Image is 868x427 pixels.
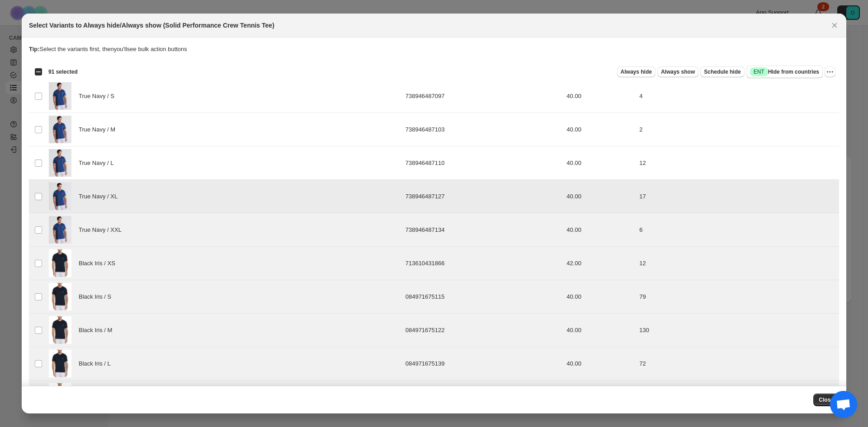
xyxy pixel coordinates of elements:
[49,249,71,277] img: Solid-Performance-Crew-Tennis-Tee-Black-Iris-SU-Original-Penguin-28.jpg
[49,216,71,244] img: Solid-Performance-Crew-Tennis-Tee-True-Navy-SU-Original-Penguin-17.jpg
[79,225,126,235] span: True Navy / XXL
[79,326,117,335] span: Black Iris / M
[49,383,71,411] img: Solid-Performance-Crew-Tennis-Tee-Black-Iris-SU-Original-Penguin-28.jpg
[746,66,823,78] button: SuccessENTHide from countries
[403,247,564,280] td: 713610431866
[29,46,40,52] strong: Tip:
[637,280,839,314] td: 79
[637,347,839,380] td: 72
[637,247,839,280] td: 12
[79,192,123,201] span: True Navy / XL
[403,146,564,180] td: 738946487110
[403,213,564,247] td: 738946487134
[564,180,637,213] td: 40.00
[79,159,118,168] span: True Navy / L
[564,314,637,347] td: 40.00
[403,180,564,213] td: 738946487127
[29,45,839,54] p: Select the variants first, then you'll see bulk action buttons
[564,280,637,314] td: 40.00
[754,68,764,75] span: ENT
[621,68,652,75] span: Always hide
[403,280,564,314] td: 084971675115
[49,183,71,210] img: Solid-Performance-Crew-Tennis-Tee-True-Navy-SU-Original-Penguin-17.jpg
[617,66,656,77] button: Always hide
[79,259,120,268] span: Black Iris / XS
[29,21,274,30] h2: Select Variants to Always hide/Always show (Solid Performance Crew Tennis Tee)
[704,68,741,75] span: Schedule hide
[637,314,839,347] td: 130
[403,314,564,347] td: 084971675122
[564,380,637,414] td: 40.00
[49,116,71,143] img: Solid-Performance-Crew-Tennis-Tee-True-Navy-SU-Original-Penguin-17.jpg
[403,380,564,414] td: 084971675146
[564,247,637,280] td: 42.00
[750,67,819,76] span: Hide from countries
[825,66,835,77] button: More actions
[661,68,695,75] span: Always show
[564,213,637,247] td: 40.00
[637,180,839,213] td: 17
[49,283,71,310] img: Solid-Performance-Crew-Tennis-Tee-Black-Iris-SU-Original-Penguin-28.jpg
[657,66,698,77] button: Always show
[79,292,116,301] span: Black Iris / S
[79,359,115,368] span: Black Iris / L
[49,149,71,177] img: Solid-Performance-Crew-Tennis-Tee-True-Navy-SU-Original-Penguin-17.jpg
[564,146,637,180] td: 40.00
[637,213,839,247] td: 6
[49,82,71,110] img: Solid-Performance-Crew-Tennis-Tee-True-Navy-SU-Original-Penguin-17.jpg
[830,391,857,418] div: Open chat
[79,92,119,101] span: True Navy / S
[49,316,71,344] img: Solid-Performance-Crew-Tennis-Tee-Black-Iris-SU-Original-Penguin-28.jpg
[819,396,834,404] span: Close
[637,80,839,113] td: 4
[403,80,564,113] td: 738946487097
[637,146,839,180] td: 12
[48,68,78,75] span: 91 selected
[403,113,564,146] td: 738946487103
[403,347,564,380] td: 084971675139
[700,66,744,77] button: Schedule hide
[564,80,637,113] td: 40.00
[637,380,839,414] td: 68
[828,19,841,32] button: Close
[564,113,637,146] td: 40.00
[637,113,839,146] td: 2
[49,350,71,377] img: Solid-Performance-Crew-Tennis-Tee-Black-Iris-SU-Original-Penguin-28.jpg
[813,394,839,406] button: Close
[79,125,120,134] span: True Navy / M
[564,347,637,380] td: 40.00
